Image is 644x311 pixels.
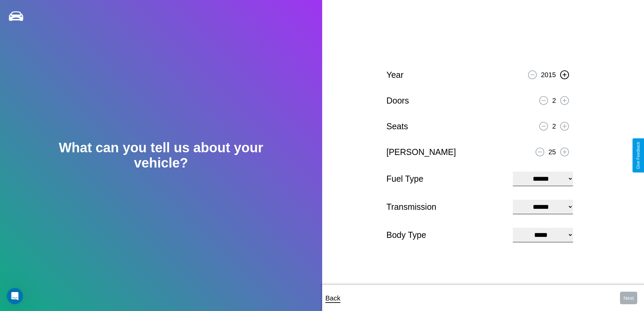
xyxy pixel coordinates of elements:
[32,140,290,171] h2: What can you tell us about your vehicle?
[386,67,404,83] p: Year
[7,288,23,304] iframe: Intercom live chat
[541,69,556,81] p: 2015
[548,146,556,158] p: 25
[386,227,506,243] p: Body Type
[620,292,637,304] button: Next
[326,292,340,304] p: Back
[552,120,556,132] p: 2
[386,145,456,160] p: [PERSON_NAME]
[386,93,409,108] p: Doors
[386,199,506,215] p: Transmission
[386,171,506,186] p: Fuel Type
[552,94,556,107] p: 2
[386,119,408,134] p: Seats
[636,142,641,169] div: Give Feedback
